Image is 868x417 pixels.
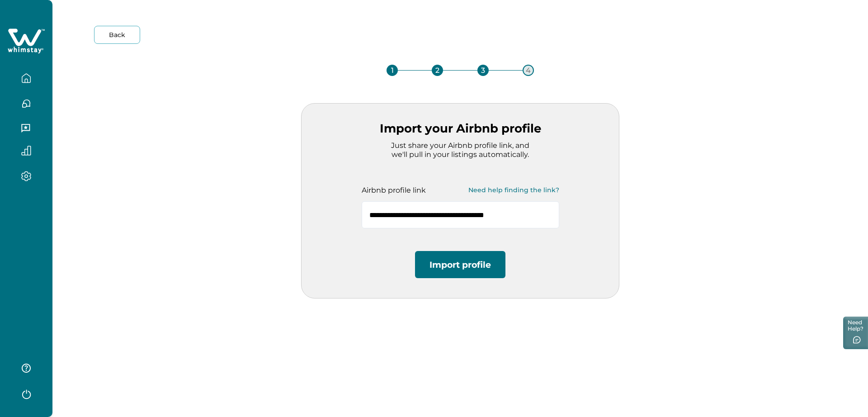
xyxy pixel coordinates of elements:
div: 2 [432,65,443,76]
div: 1 [387,65,398,76]
button: Back [94,26,140,44]
p: Just share your Airbnb profile link, and we'll pull in your listings automatically. [384,141,537,159]
button: Import profile [415,251,505,278]
div: 3 [477,65,489,76]
p: Airbnb profile link [362,186,426,195]
div: 4 [523,65,534,76]
button: Need help finding the link? [468,181,559,199]
p: Import your Airbnb profile [302,122,619,136]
